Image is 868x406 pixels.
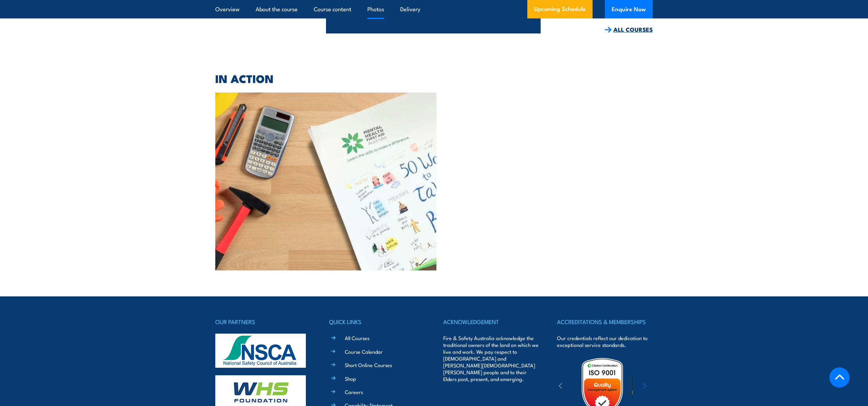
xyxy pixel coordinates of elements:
[443,335,539,382] p: Fire & Safety Australia acknowledge the traditional owners of the land on which we live and work....
[345,361,392,368] a: Short Online Courses
[215,334,306,368] img: nsca-logo-footer
[632,375,692,399] img: ewpa-logo
[345,388,363,395] a: Careers
[345,348,383,355] a: Course Calendar
[215,73,653,83] h2: IN ACTION
[557,317,653,326] h4: ACCREDITATIONS & MEMBERSHIPS
[557,335,653,348] p: Our credentials reflect our dedication to exceptional service standards.
[345,334,369,341] a: All Courses
[345,375,356,382] a: Shop
[605,26,653,33] a: ALL COURSES
[329,317,425,326] h4: QUICK LINKS
[215,93,436,270] img: Mental Health First Aid Training (Standard) – Classroom
[215,317,311,326] h4: OUR PARTNERS
[443,317,539,326] h4: ACKNOWLEDGEMENT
